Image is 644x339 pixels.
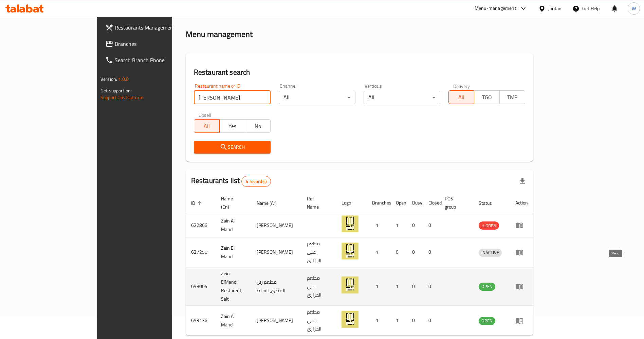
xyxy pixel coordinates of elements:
[510,193,533,213] th: Action
[448,90,474,104] button: All
[390,306,407,336] td: 1
[474,90,500,104] button: TGO
[514,173,531,190] div: Export file
[301,306,336,336] td: مطعم علي الجزازي
[342,311,358,328] img: Zain Al Mandi
[216,237,251,267] td: Zein El Mandi
[342,215,358,232] img: Zain Al Mandi
[115,56,199,64] span: Search Branch Phone
[216,213,251,237] td: Zain Al Mandi
[367,306,390,336] td: 1
[499,90,525,104] button: TMP
[407,193,423,213] th: Busy
[115,40,199,48] span: Branches
[251,213,301,237] td: [PERSON_NAME]
[199,112,211,117] label: Upsell
[219,119,245,133] button: Yes
[221,195,243,211] span: Name (En)
[191,176,271,187] h2: Restaurants list
[423,237,439,267] td: 0
[197,121,217,131] span: All
[257,199,286,207] span: Name (Ar)
[307,195,328,211] span: Ref. Name
[279,91,355,104] div: All
[390,213,407,237] td: 1
[222,121,242,131] span: Yes
[515,221,528,229] div: Menu
[502,92,522,102] span: TMP
[301,267,336,306] td: مطعم علي الجزازي
[367,213,390,237] td: 1
[194,141,271,154] button: Search
[342,276,358,293] img: Zein ElMandi Resturent, Salt
[186,29,253,40] h2: Menu management
[336,193,367,213] th: Logo
[191,199,204,207] span: ID
[216,306,251,336] td: Zain Al Mandi
[407,237,423,267] td: 0
[245,119,271,133] button: No
[445,195,465,211] span: POS group
[407,213,423,237] td: 0
[100,93,144,102] a: Support.OpsPlatform
[479,199,501,207] span: Status
[423,193,439,213] th: Closed
[479,222,499,230] span: HIDDEN
[548,5,562,12] div: Jordan
[453,84,470,88] label: Delivery
[186,193,533,336] table: enhanced table
[251,267,301,306] td: مطعم زين المندي، السلط
[199,143,265,151] span: Search
[194,67,525,77] h2: Restaurant search
[423,306,439,336] td: 0
[248,121,268,131] span: No
[367,193,390,213] th: Branches
[364,91,440,104] div: All
[100,86,132,95] span: Get support on:
[479,283,495,291] div: OPEN
[100,75,117,84] span: Version:
[390,237,407,267] td: 0
[367,237,390,267] td: 1
[407,267,423,306] td: 0
[390,267,407,306] td: 1
[194,119,220,133] button: All
[515,317,528,325] div: Menu
[367,267,390,306] td: 1
[477,92,497,102] span: TGO
[216,267,251,306] td: Zein ElMandi Resturent, Salt
[479,317,495,325] span: OPEN
[100,36,205,52] a: Branches
[118,75,129,84] span: 1.0.0
[100,52,205,68] a: Search Branch Phone
[241,176,271,187] div: Total records count
[242,178,271,185] span: 4 record(s)
[475,4,516,13] div: Menu-management
[301,237,336,267] td: مطعم على الجزازى
[251,306,301,336] td: [PERSON_NAME]
[251,237,301,267] td: [PERSON_NAME]
[479,283,495,290] span: OPEN
[452,92,472,102] span: All
[194,91,271,104] input: Search for restaurant name or ID..
[407,306,423,336] td: 0
[423,267,439,306] td: 0
[632,5,636,12] span: W
[423,213,439,237] td: 0
[115,23,199,32] span: Restaurants Management
[479,249,502,256] span: INACTIVE
[390,193,407,213] th: Open
[515,248,528,256] div: Menu
[342,243,358,260] img: Zein El Mandi
[100,19,205,36] a: Restaurants Management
